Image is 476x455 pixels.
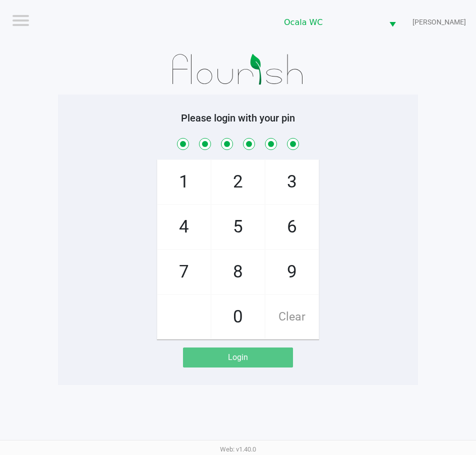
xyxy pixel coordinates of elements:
[211,205,264,249] span: 5
[157,205,210,249] span: 4
[65,112,410,124] h5: Please login with your pin
[211,295,264,339] span: 0
[383,10,402,34] button: Select
[265,295,318,339] span: Clear
[265,205,318,249] span: 6
[211,160,264,204] span: 2
[265,160,318,204] span: 3
[157,250,210,294] span: 7
[157,160,210,204] span: 1
[211,250,264,294] span: 8
[220,445,256,453] span: Web: v1.40.0
[284,16,377,28] span: Ocala WC
[412,17,466,27] span: [PERSON_NAME]
[265,250,318,294] span: 9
